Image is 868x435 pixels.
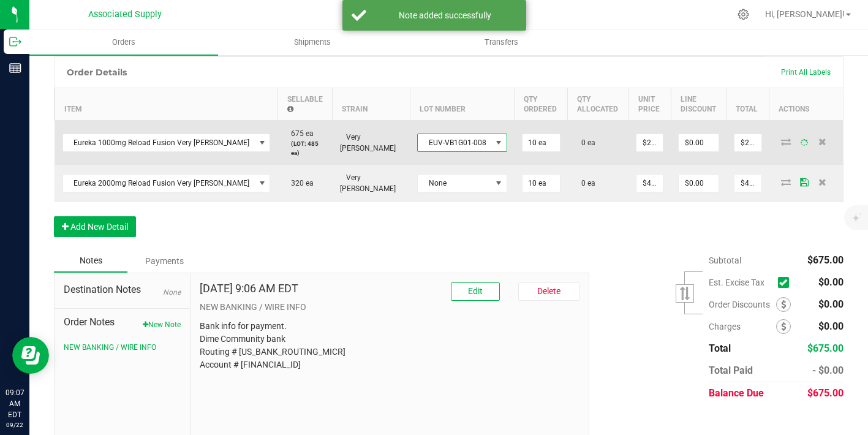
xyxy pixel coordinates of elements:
[410,88,515,120] th: Lot Number
[812,365,843,376] span: - $0.00
[734,175,761,192] input: 0
[127,250,201,272] div: Payments
[200,301,579,314] p: NEW BANKING / WIRE INFO
[636,134,663,151] input: 0
[537,286,560,296] span: Delete
[54,216,136,237] button: Add New Detail
[778,274,794,290] span: Calculate excise tax
[88,9,162,20] span: Associated Supply
[64,315,181,330] span: Order Notes
[62,174,271,192] span: NO DATA FOUND
[568,88,628,120] th: Qty Allocated
[285,139,325,157] p: (LOT: 485 ea)
[679,134,719,151] input: 0
[67,67,127,77] h1: Order Details
[29,29,218,55] a: Orders
[55,88,278,120] th: Item
[709,255,741,265] span: Subtotal
[200,320,579,371] p: Bank info for payment. Dime Community bank Routing # [US_BANK_ROUTING_MICR] Account # [FINANCIAL_ID]
[734,134,761,151] input: 0
[333,88,410,120] th: Strain
[9,36,21,48] inline-svg: Outbound
[818,320,843,332] span: $0.00
[143,319,181,330] button: New Note
[679,175,719,192] input: 0
[407,29,595,55] a: Transfers
[795,178,813,186] span: Save Order Detail
[277,37,347,48] span: Shipments
[575,179,595,187] span: 0 ea
[523,134,560,151] input: 0
[807,254,843,266] span: $675.00
[575,138,595,147] span: 0 ea
[54,249,127,273] div: Notes
[6,420,24,429] p: 09/22
[709,278,773,287] span: Est. Excise Tax
[285,179,314,187] span: 320 ea
[636,175,663,192] input: 0
[285,129,314,138] span: 675 ea
[468,37,535,48] span: Transfers
[515,88,568,120] th: Qty Ordered
[709,365,753,376] span: Total Paid
[709,387,764,399] span: Balance Due
[64,282,181,297] span: Destination Notes
[818,298,843,310] span: $0.00
[373,9,517,21] div: Note added successfully
[451,282,500,301] button: Edit
[807,342,843,354] span: $675.00
[671,88,726,120] th: Line Discount
[96,37,152,48] span: Orders
[807,387,843,399] span: $675.00
[765,9,845,19] span: Hi, [PERSON_NAME]!
[726,88,769,120] th: Total
[813,178,832,186] span: Delete Order Detail
[340,133,396,153] span: Very [PERSON_NAME]
[818,276,843,288] span: $0.00
[200,282,298,295] h4: [DATE] 9:06 AM EDT
[781,68,831,77] span: Print All Labels
[523,175,560,192] input: 0
[769,88,843,120] th: Actions
[709,322,776,331] span: Charges
[418,175,491,192] span: None
[218,29,407,55] a: Shipments
[709,300,776,309] span: Order Discounts
[418,134,491,151] span: EUV-VB1G01-008
[63,134,255,151] span: Eureka 1000mg Reload Fusion Very [PERSON_NAME]
[163,288,181,297] span: None
[340,173,396,193] span: Very [PERSON_NAME]
[518,282,579,301] button: Delete
[736,9,751,20] div: Manage settings
[795,139,813,146] span: Save Order Detail
[628,88,671,120] th: Unit Price
[9,62,21,74] inline-svg: Reports
[6,387,24,420] p: 09:07 AM EDT
[63,175,255,192] span: Eureka 2000mg Reload Fusion Very [PERSON_NAME]
[468,286,483,296] span: Edit
[12,337,49,374] iframe: Resource center
[709,342,731,354] span: Total
[62,134,271,152] span: NO DATA FOUND
[277,88,333,120] th: Sellable
[64,342,156,353] button: NEW BANKING / WIRE INFO
[813,138,832,145] span: Delete Order Detail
